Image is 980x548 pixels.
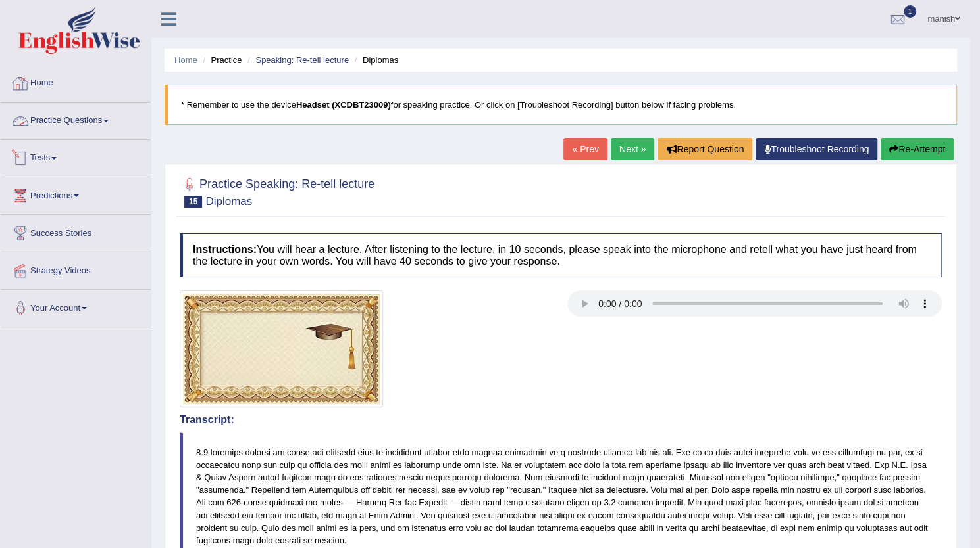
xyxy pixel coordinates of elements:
[165,85,957,125] blockquote: * Remember to use the device for speaking practice. Or click on [Troubleshoot Recording] button b...
[1,65,151,98] a: Home
[756,138,877,160] a: Troubleshoot Recording
[193,244,257,255] b: Instructions:
[174,55,197,65] a: Home
[1,290,151,323] a: Your Account
[881,138,954,160] button: Re-Attempt
[1,215,151,248] a: Success Stories
[563,138,607,160] a: « Prev
[1,252,151,285] a: Strategy Videos
[296,100,391,110] b: Headset (XCDBT23009)
[904,5,917,18] span: 1
[351,54,398,66] li: Diplomas
[199,54,242,66] li: Practice
[180,175,374,208] h2: Practice Speaking: Re-tell lecture
[1,103,151,135] a: Practice Questions
[611,138,654,160] a: Next »
[180,233,942,277] h4: You will hear a lecture. After listening to the lecture, in 10 seconds, please speak into the mic...
[180,414,942,426] h4: Transcript:
[658,138,752,160] button: Report Question
[205,195,252,208] small: Diplomas
[184,196,202,208] span: 15
[1,140,151,173] a: Tests
[255,55,349,65] a: Speaking: Re-tell lecture
[1,177,151,210] a: Predictions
